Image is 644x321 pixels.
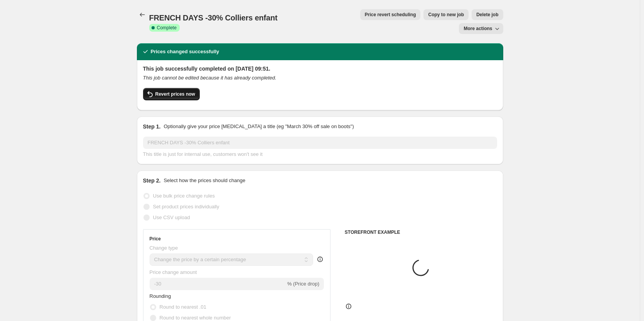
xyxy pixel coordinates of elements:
[365,12,416,18] span: Price revert scheduling
[164,123,354,130] p: Optionally give your price [MEDICAL_DATA] a title (eg "March 30% off sale on boots")
[360,9,421,20] button: Price revert scheduling
[345,229,497,235] h6: STOREFRONT EXAMPLE
[150,236,161,242] h3: Price
[157,25,177,31] span: Complete
[143,137,497,149] input: 30% off holiday sale
[153,193,215,199] span: Use bulk price change rules
[143,151,263,157] span: This title is just for internal use, customers won't see it
[143,123,161,130] h2: Step 1.
[423,9,469,20] button: Copy to new job
[149,14,278,22] span: FRENCH DAYS -30% Colliers enfant
[476,12,498,18] span: Delete job
[150,293,171,299] span: Rounding
[155,91,195,97] span: Revert prices now
[160,304,206,310] span: Round to nearest .01
[151,48,219,56] h2: Prices changed successfully
[153,204,219,209] span: Set product prices individually
[153,215,190,220] span: Use CSV upload
[287,281,319,287] span: % (Price drop)
[459,23,503,34] button: More actions
[143,177,161,184] h2: Step 2.
[137,9,148,20] button: Price change jobs
[150,245,178,251] span: Change type
[150,278,286,290] input: -15
[464,25,492,32] span: More actions
[160,315,231,321] span: Round to nearest whole number
[143,88,200,100] button: Revert prices now
[428,12,464,18] span: Copy to new job
[143,75,276,81] i: This job cannot be edited because it has already completed.
[164,177,245,184] p: Select how the prices should change
[143,65,497,73] h2: This job successfully completed on [DATE] 09:51.
[472,9,503,20] button: Delete job
[316,255,324,263] div: help
[150,269,197,275] span: Price change amount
